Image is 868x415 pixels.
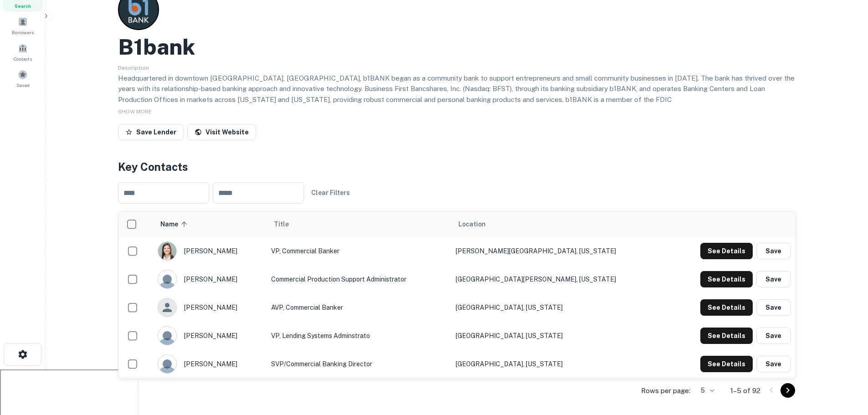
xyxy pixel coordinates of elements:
[756,243,791,259] button: Save
[756,271,791,287] button: Save
[451,293,668,322] td: [GEOGRAPHIC_DATA], [US_STATE]
[451,211,668,237] th: Location
[12,29,34,36] span: Borrowers
[267,322,451,350] td: VP, Lending Systems Adminstrato
[16,82,30,89] span: Saved
[267,265,451,293] td: Commercial Production Support Administrator
[451,350,668,378] td: [GEOGRAPHIC_DATA], [US_STATE]
[187,124,256,140] a: Visit Website
[118,34,195,60] h2: B1bank
[14,55,32,62] span: Contacts
[267,211,451,237] th: Title
[694,384,716,397] div: 5
[158,242,176,260] img: 1579795941970
[267,350,451,378] td: SVP/Commercial Banking Director
[118,108,152,115] span: SHOW MORE
[158,270,176,288] img: 9c8pery4andzj6ohjkjp54ma2
[267,293,451,322] td: AVP, Commercial Banker
[158,327,176,345] img: 9c8pery4andzj6ohjkjp54ma2
[118,124,184,140] button: Save Lender
[700,271,753,287] button: See Details
[118,65,149,71] span: Description
[756,356,791,372] button: Save
[274,219,301,230] span: Title
[756,328,791,344] button: Save
[118,159,796,175] h4: Key Contacts
[153,211,267,237] th: Name
[451,322,668,350] td: [GEOGRAPHIC_DATA], [US_STATE]
[3,40,43,64] a: Contacts
[158,354,262,374] div: [PERSON_NAME]
[700,356,753,372] button: See Details
[451,237,668,265] td: [PERSON_NAME][GEOGRAPHIC_DATA], [US_STATE]
[158,326,262,345] div: [PERSON_NAME]
[781,383,795,398] button: Go to next page
[3,13,43,38] a: Borrowers
[458,219,486,230] span: Location
[451,265,668,293] td: [GEOGRAPHIC_DATA][PERSON_NAME], [US_STATE]
[118,211,796,378] div: scrollable content
[700,328,753,344] button: See Details
[158,241,262,261] div: [PERSON_NAME]
[641,385,690,396] p: Rows per page:
[160,219,190,230] span: Name
[700,243,753,259] button: See Details
[158,270,262,289] div: [PERSON_NAME]
[700,299,753,316] button: See Details
[730,385,760,396] p: 1–5 of 92
[267,237,451,265] td: VP, Commercial Banker
[756,299,791,316] button: Save
[308,184,354,201] button: Clear Filters
[15,2,31,10] span: Search
[158,298,262,317] div: [PERSON_NAME]
[158,355,176,373] img: 9c8pery4andzj6ohjkjp54ma2
[118,73,796,105] p: Headquartered in downtown [GEOGRAPHIC_DATA], [GEOGRAPHIC_DATA], b1BANK began as a community bank ...
[822,342,868,386] iframe: Chat Widget
[3,66,43,91] a: Saved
